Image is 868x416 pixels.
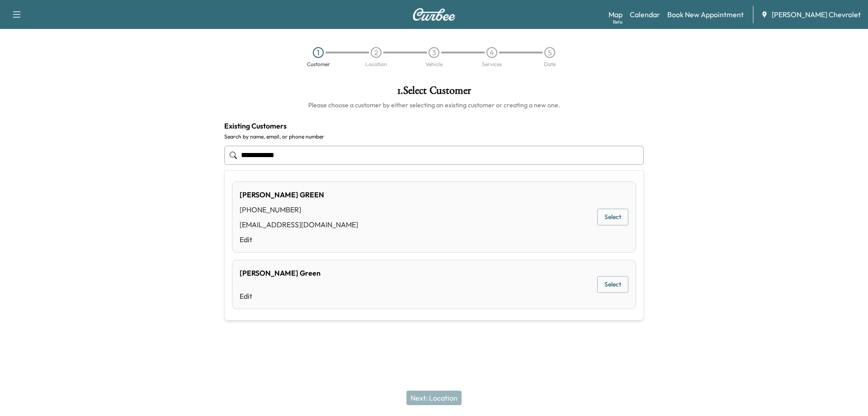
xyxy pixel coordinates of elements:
div: 3 [429,47,439,58]
h1: 1 . Select Customer [224,85,644,100]
div: [PHONE_NUMBER] [240,204,358,215]
h6: Please choose a customer by either selecting an existing customer or creating a new one. [224,100,644,110]
span: [PERSON_NAME] Chevrolet [772,9,861,20]
a: Edit [240,291,321,301]
div: [PERSON_NAME] Green [240,268,321,278]
a: MapBeta [609,9,623,20]
a: Edit [240,234,358,245]
div: [PERSON_NAME] GREEN [240,189,358,200]
div: Date [544,62,556,67]
a: Calendar [630,9,660,20]
div: 1 [313,47,324,58]
button: Select [597,209,628,225]
label: Search by name, email, or phone number [224,133,644,140]
div: Customer [307,62,330,67]
div: 5 [544,47,555,58]
div: 4 [486,47,497,58]
img: Curbee Logo [412,8,456,21]
h4: Existing Customers [224,120,644,131]
div: Beta [613,19,623,25]
div: Services [482,62,502,67]
button: Select [597,276,628,293]
div: [EMAIL_ADDRESS][DOMAIN_NAME] [240,219,358,230]
a: Book New Appointment [667,9,744,20]
div: Vehicle [425,62,443,67]
div: Location [365,62,387,67]
div: 2 [371,47,382,58]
